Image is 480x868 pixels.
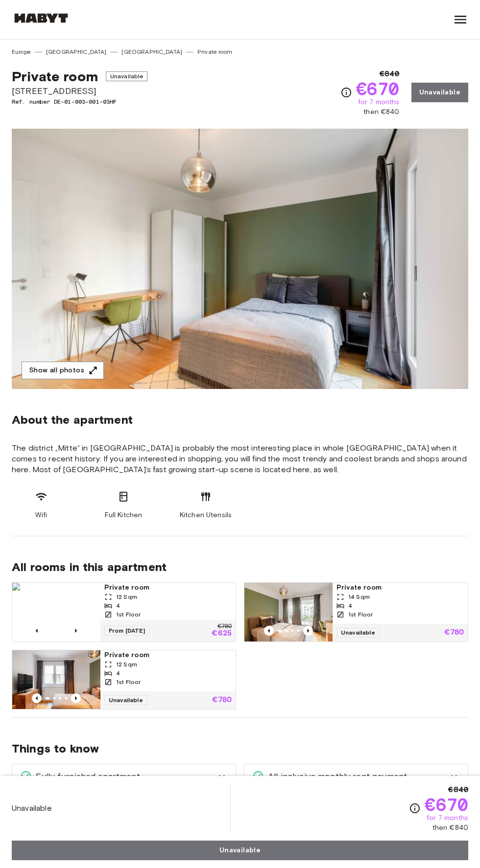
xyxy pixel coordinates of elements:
button: Previous image [32,693,42,703]
span: 4 [348,601,352,610]
img: Marketing picture of unit DE-01-003-001-02HF [12,650,100,709]
span: Full Kitchen [105,510,143,520]
span: 14 Sqm [348,593,370,601]
img: Marketing picture of unit DE-01-003-001-04HF [244,583,333,641]
span: then €840 [432,823,468,833]
span: 4 [116,669,120,678]
p: €780 [217,624,232,630]
span: All rooms in this apartment [12,560,468,574]
span: €670 [356,80,400,97]
button: Previous image [71,693,81,703]
span: €840 [448,784,468,796]
span: Kitchen Utensils [180,510,232,520]
span: Unavailable [336,628,380,638]
img: Habyt [12,13,71,23]
svg: Check cost overview for full price breakdown. Please note that discounts apply to new joiners onl... [409,802,421,814]
span: 1st Floor [116,678,141,686]
span: 1st Floor [348,610,373,619]
span: About the apartment [12,412,133,427]
span: 12 Sqm [116,660,137,669]
span: The district „Mitte“ in [GEOGRAPHIC_DATA] is probably the most interesting place in whole [GEOGRA... [12,443,468,475]
span: Private room [104,650,232,660]
a: [GEOGRAPHIC_DATA] [46,47,107,56]
span: 12 Sqm [116,593,137,601]
p: €780 [444,629,464,637]
span: Unavailable [106,71,148,81]
div: All inclusive monthly rent payment [244,764,468,789]
a: [GEOGRAPHIC_DATA] [121,47,182,56]
button: Previous image [32,626,42,636]
img: Marketing picture of unit DE-01-003-001-03HF [12,129,468,389]
span: Unavailable [12,803,52,814]
p: €625 [212,630,232,638]
button: Previous image [71,626,81,636]
span: €670 [425,796,468,813]
span: Private room [12,68,98,85]
span: Fully furnished apartment [32,770,140,783]
span: Things to know [12,741,468,756]
p: €780 [212,696,232,704]
button: Previous image [303,626,313,636]
a: Private room [197,47,232,56]
span: then €840 [363,107,399,117]
a: Marketing picture of unit DE-01-003-001-02HFPrevious imagePrevious imagePrivate room12 Sqm41st Fl... [12,650,236,709]
svg: Check cost overview for full price breakdown. Please note that discounts apply to new joiners onl... [340,87,352,98]
span: for 7 months [427,813,468,823]
span: €840 [380,68,400,80]
span: Unavailable [104,695,147,705]
span: From [DATE] [104,626,149,636]
span: All inclusive monthly rent payment [264,770,407,783]
img: Marketing picture of unit DE-01-003-001-01HF [12,583,100,641]
a: Marketing picture of unit DE-01-003-001-01HFPrevious imagePrevious imagePrivate room12 Sqm41st Fl... [12,582,236,642]
span: Private room [336,583,464,593]
a: Marketing picture of unit DE-01-003-001-04HFPrevious imagePrevious imagePrivate room14 Sqm41st Fl... [244,582,468,642]
span: for 7 months [358,97,400,107]
span: 1st Floor [116,610,141,619]
span: Ref. number DE-01-003-001-03HF [12,97,147,106]
span: 4 [116,601,120,610]
span: Private room [104,583,232,593]
div: Fully furnished apartment [12,764,236,789]
button: Previous image [264,626,274,636]
button: Show all photos [22,362,104,380]
span: [STREET_ADDRESS] [12,85,147,97]
span: Wifi [35,510,48,520]
a: Europe [12,47,31,56]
